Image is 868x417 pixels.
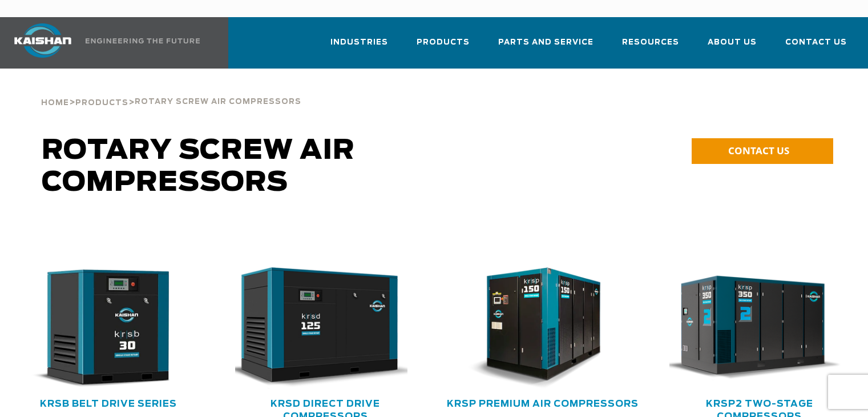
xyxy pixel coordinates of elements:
a: Products [75,97,128,107]
div: krsd125 [235,267,415,389]
a: About Us [708,27,757,66]
span: Products [417,36,470,49]
span: Home [41,99,69,107]
span: Parts and Service [498,36,594,49]
a: Products [417,27,470,66]
span: Products [75,99,128,107]
a: Resources [622,27,679,66]
img: krsd125 [227,267,407,389]
a: Contact Us [785,27,847,66]
span: Resources [622,36,679,49]
div: krsb30 [18,267,199,389]
a: CONTACT US [692,138,833,164]
span: Industries [330,36,388,49]
span: Rotary Screw Air Compressors [135,98,301,106]
img: krsp350 [661,267,842,389]
div: krsp150 [453,267,633,389]
img: krsp150 [444,267,625,389]
a: Home [41,97,69,107]
a: KRSB Belt Drive Series [40,399,177,408]
a: Parts and Service [498,27,594,66]
a: KRSP Premium Air Compressors [447,399,639,408]
span: CONTACT US [728,144,789,157]
span: Contact Us [785,36,847,49]
img: krsb30 [10,267,191,389]
a: Industries [330,27,388,66]
div: > > [41,69,301,112]
span: Rotary Screw Air Compressors [42,137,355,197]
img: Engineering the future [86,38,200,43]
div: krsp350 [669,267,850,389]
span: About Us [708,36,757,49]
